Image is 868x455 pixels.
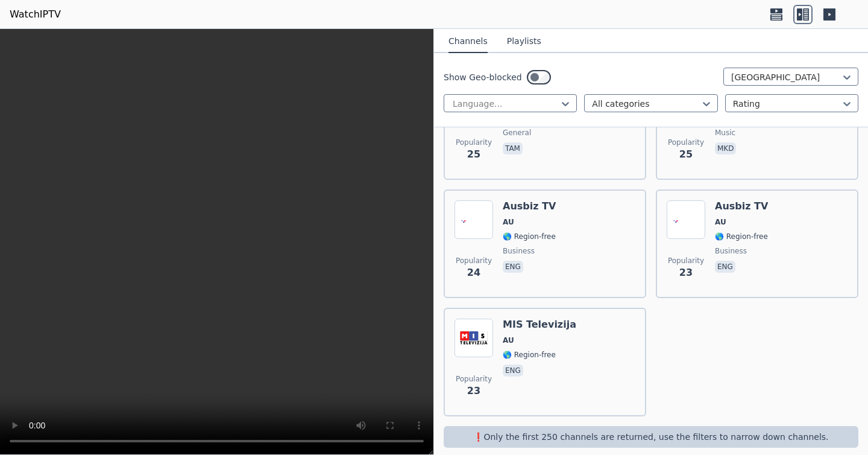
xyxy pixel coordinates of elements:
[715,128,735,138] span: music
[454,319,493,357] img: MIS Televizija
[503,246,535,256] span: business
[679,266,693,280] span: 23
[456,374,492,384] span: Popularity
[715,246,747,256] span: business
[679,147,693,162] span: 25
[503,142,523,154] p: tam
[715,232,768,241] span: 🌎 Region-free
[503,128,531,138] span: general
[456,138,492,147] span: Popularity
[467,147,480,162] span: 25
[668,256,704,266] span: Popularity
[448,30,488,53] button: Channels
[456,256,492,266] span: Popularity
[10,7,61,22] a: WatchIPTV
[503,261,523,273] p: eng
[503,217,514,227] span: AU
[448,431,854,443] p: ❗️Only the first 250 channels are returned, use the filters to narrow down channels.
[667,200,705,239] img: Ausbiz TV
[668,138,704,147] span: Popularity
[503,350,556,360] span: 🌎 Region-free
[507,30,541,53] button: Playlists
[503,319,576,331] h6: MIS Televizija
[715,142,736,154] p: mkd
[503,336,514,345] span: AU
[444,71,522,83] label: Show Geo-blocked
[715,200,768,212] h6: Ausbiz TV
[715,217,726,227] span: AU
[503,364,523,377] p: eng
[467,384,480,398] span: 23
[715,261,735,273] p: eng
[503,200,556,212] h6: Ausbiz TV
[467,266,480,280] span: 24
[503,232,556,241] span: 🌎 Region-free
[454,200,493,239] img: Ausbiz TV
